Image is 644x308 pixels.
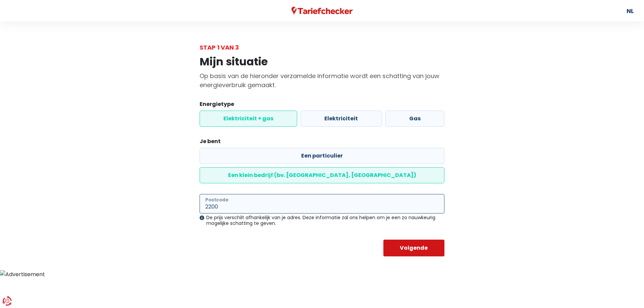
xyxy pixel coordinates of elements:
[200,167,444,183] label: Een klein bedrijf (bv. [GEOGRAPHIC_DATA], [GEOGRAPHIC_DATA])
[291,7,353,15] img: Tariefchecker logo
[200,137,444,148] legend: Je bent
[200,55,444,68] h1: Mijn situatie
[200,43,444,52] div: Stap 1 van 3
[385,111,444,127] label: Gas
[200,194,444,213] input: 1000
[383,240,445,256] button: Volgende
[200,100,444,111] legend: Energietype
[200,148,444,164] label: Een particulier
[200,215,444,226] div: De prijs verschilt afhankelijk van je adres. Deze informatie zal ons helpen om je een zo nauwkeur...
[301,111,382,127] label: Elektriciteit
[200,71,444,89] p: Op basis van de hieronder verzamelde informatie wordt een schatting van jouw energieverbruik gema...
[200,111,297,127] label: Elektriciteit + gas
